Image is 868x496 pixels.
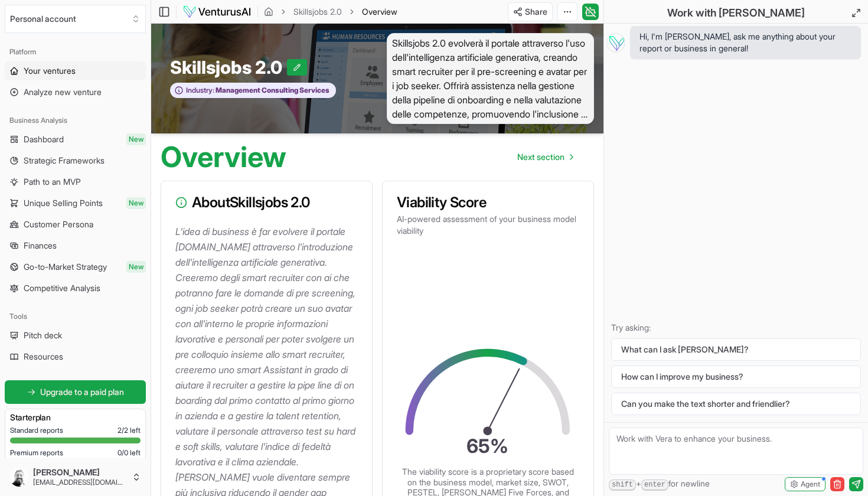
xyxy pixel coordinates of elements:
kbd: enter [641,479,668,491]
span: [PERSON_NAME] [33,467,127,478]
button: Can you make the text shorter and friendlier? [611,393,861,415]
span: New [126,261,146,273]
div: Platform [5,43,146,61]
span: Skillsjobs 2.0 [170,57,287,78]
a: Go to next page [508,145,582,169]
span: Competitive Analysis [24,282,100,294]
nav: breadcrumb [264,6,397,18]
span: Industry: [186,86,214,95]
span: Your ventures [24,65,76,77]
button: [PERSON_NAME][EMAIL_ADDRESS][DOMAIN_NAME] [5,463,146,491]
span: Customer Persona [24,218,93,230]
span: 0 / 0 left [118,448,141,458]
nav: pagination [508,145,582,169]
a: Pitch deck [5,326,146,345]
span: Analyze new venture [24,86,102,98]
button: How can I improve my business? [611,366,861,388]
span: Upgrade to a paid plan [40,386,124,398]
span: Path to an MVP [24,176,81,188]
button: Select an organization [5,5,146,33]
a: DashboardNew [5,130,146,149]
span: Premium reports [10,448,63,458]
div: Tools [5,307,146,326]
a: Upgrade to a paid plan [5,380,146,404]
a: Skillsjobs 2.0 [293,6,342,18]
span: Standard reports [10,426,63,435]
a: Finances [5,236,146,255]
a: Analyze new venture [5,83,146,102]
h2: Work with [PERSON_NAME] [667,5,805,21]
span: Skillsjobs 2.0 evolverà il portale attraverso l'uso dell'intelligenza artificiale generativa, cre... [387,33,594,124]
button: Industry:Management Consulting Services [170,83,336,99]
a: Competitive Analysis [5,279,146,298]
img: logo [182,5,252,19]
span: Pitch deck [24,329,62,341]
span: Resources [24,351,63,363]
span: [EMAIL_ADDRESS][DOMAIN_NAME] [33,478,127,487]
button: Share [508,2,553,21]
span: 2 / 2 left [118,426,141,435]
h3: About Skillsjobs 2.0 [175,195,358,210]
text: 65 % [467,434,509,458]
span: Management Consulting Services [214,86,329,95]
span: New [126,197,146,209]
span: Go-to-Market Strategy [24,261,107,273]
span: New [126,133,146,145]
span: + for newline [609,478,710,491]
span: Overview [362,6,397,18]
span: Unique Selling Points [24,197,103,209]
a: Path to an MVP [5,172,146,191]
span: Share [525,6,547,18]
h1: Overview [161,143,286,171]
button: Agent [785,477,825,491]
a: Resources [5,347,146,366]
a: Go-to-Market StrategyNew [5,257,146,276]
h3: Viability Score [397,195,579,210]
img: ACg8ocJl_DznByxvDaWmnP9_ujXETMZhRYdPPu0las00EdhZHBYICWeiNg=s96-c [9,468,28,487]
button: What can I ask [PERSON_NAME]? [611,338,861,361]
span: Hi, I'm [PERSON_NAME], ask me anything about your report or business in general! [639,31,851,54]
p: AI-powered assessment of your business model viability [397,213,579,237]
a: Customer Persona [5,215,146,234]
a: Strategic Frameworks [5,151,146,170]
div: Business Analysis [5,111,146,130]
a: Unique Selling PointsNew [5,194,146,213]
span: Finances [24,240,57,252]
span: Strategic Frameworks [24,155,105,167]
p: Try asking: [611,322,861,334]
h3: Starter plan [10,412,141,423]
span: Next section [517,151,564,163]
a: Your ventures [5,61,146,80]
span: Dashboard [24,133,64,145]
kbd: shift [609,479,636,491]
span: Agent [801,479,820,489]
img: Vera [606,33,625,52]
